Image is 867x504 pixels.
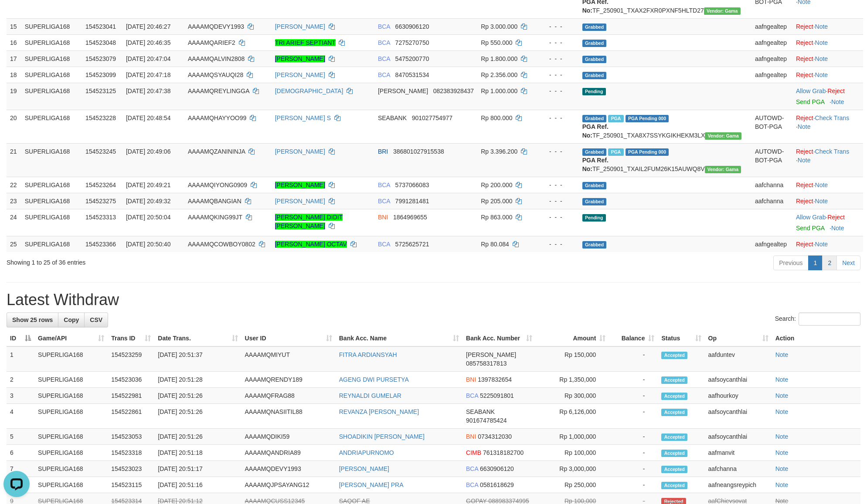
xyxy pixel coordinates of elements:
span: Copy 5725625721 to clipboard [395,241,429,248]
a: [PERSON_NAME] [275,148,325,155]
a: [PERSON_NAME] DIDIT [PERSON_NAME] [275,214,343,229]
td: SUPERLIGA168 [34,445,108,461]
span: [DATE] 20:49:32 [126,198,170,205]
th: Amount: activate to sort column ascending [536,330,609,346]
td: aafchanna [751,193,792,209]
td: [DATE] 20:51:26 [154,404,241,429]
span: [DATE] 20:47:18 [126,71,170,78]
td: aafchanna [751,177,792,193]
span: Copy 5475200770 to clipboard [395,55,429,62]
th: Status: activate to sort column ascending [658,330,704,346]
td: [DATE] 20:51:26 [154,429,241,445]
span: BCA [466,392,478,399]
span: Rp 3.000.000 [481,23,517,30]
div: Showing 1 to 25 of 36 entries [7,255,355,267]
span: Copy 901674785424 to clipboard [466,417,507,424]
span: [DATE] 20:47:38 [126,87,170,94]
span: Accepted [661,433,687,441]
span: Copy 8470531534 to clipboard [395,71,429,78]
span: Accepted [661,393,687,400]
span: Rp 550.000 [481,39,512,46]
span: BNI [378,214,388,221]
div: - - - [540,71,575,79]
a: Reject [796,114,813,121]
td: · [792,209,863,236]
span: Copy 1397832654 to clipboard [478,376,512,383]
td: - [609,372,658,388]
span: Pending [582,214,606,222]
span: AAAAMQALVIN2808 [188,55,245,62]
th: Game/API: activate to sort column ascending [34,330,108,346]
span: [DATE] 20:50:04 [126,214,170,221]
a: Send PGA [796,225,824,232]
td: AAAAMQNASIITIL88 [241,404,336,429]
td: 154522861 [108,404,154,429]
span: Marked by aafsoycanthlai [608,115,623,122]
td: 22 [7,177,21,193]
a: FITRA ARDIANSYAH [339,351,397,358]
a: [PERSON_NAME] [275,71,325,78]
div: - - - [540,213,575,222]
span: AAAAMQIYONG0909 [188,181,247,188]
div: - - - [540,240,575,249]
td: 17 [7,50,21,67]
td: SUPERLIGA168 [34,388,108,404]
span: Show 25 rows [12,316,53,323]
span: Copy 5737066083 to clipboard [395,181,429,188]
td: AAAAMQANDRIA89 [241,445,336,461]
td: Rp 6,126,000 [536,404,609,429]
td: 23 [7,193,21,209]
td: - [609,445,658,461]
a: Previous [773,255,808,270]
th: ID: activate to sort column descending [7,330,34,346]
span: Copy 6630906120 to clipboard [395,23,429,30]
td: · [792,18,863,34]
span: AAAAMQDEVY1993 [188,23,244,30]
span: [DATE] 20:49:06 [126,148,170,155]
td: AAAAMQFRAG88 [241,388,336,404]
td: · · [792,143,863,177]
td: · [792,83,863,110]
span: [DATE] 20:50:40 [126,241,170,248]
td: - [609,404,658,429]
span: Grabbed [582,198,607,205]
td: · · [792,110,863,143]
a: Note [815,71,828,78]
a: Reject [796,55,813,62]
a: Copy [58,312,85,327]
a: Note [815,198,828,205]
td: SUPERLIGA168 [21,34,82,50]
span: Grabbed [582,56,607,63]
span: AAAAMQZANININJA [188,148,245,155]
a: Note [775,392,789,399]
td: aafngealtep [751,67,792,83]
td: Rp 1,000,000 [536,429,609,445]
span: PGA Pending [626,115,669,122]
input: Search: [799,312,860,326]
th: Action [772,330,860,346]
span: AAAAMQCOWBOY0802 [188,241,255,248]
a: Allow Grab [796,214,826,221]
span: AAAAMQHAYYOO99 [188,114,246,121]
span: Rp 863.000 [481,214,512,221]
td: SUPERLIGA168 [21,18,82,34]
button: Open LiveChat chat widget [3,3,30,30]
td: 19 [7,83,21,110]
a: REYNALDI GUMELAR [339,392,401,399]
td: 25 [7,236,21,252]
td: 154523259 [108,346,154,372]
a: [PERSON_NAME] OCTAV [275,241,347,248]
span: AAAAMQBANGIAN [188,198,241,205]
td: aafngealtep [751,236,792,252]
td: AUTOWD-BOT-PGA [751,110,792,143]
span: Accepted [661,450,687,457]
td: AAAAMQRENDY189 [241,372,336,388]
a: 1 [808,255,823,270]
span: 154523228 [85,114,116,121]
span: Grabbed [582,24,607,31]
span: 154523041 [85,23,116,30]
td: · [792,177,863,193]
td: aafngealtep [751,50,792,67]
span: Vendor URL: https://trx31.1velocity.biz [705,166,741,173]
span: 154523275 [85,198,116,205]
